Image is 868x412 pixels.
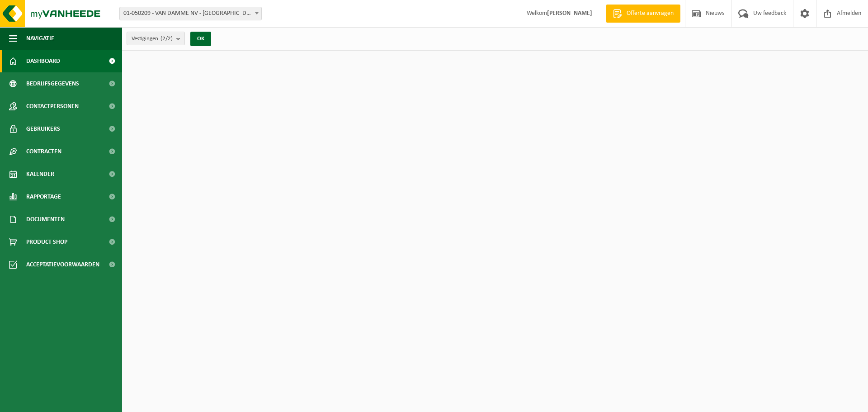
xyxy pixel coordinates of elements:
[119,7,262,20] span: 01-050209 - VAN DAMME NV - WAREGEM
[624,9,676,18] span: Offerte aanvragen
[190,32,211,46] button: OK
[26,231,67,253] span: Product Shop
[160,36,173,42] count: (2/2)
[26,95,79,118] span: Contactpersonen
[26,185,61,208] span: Rapportage
[26,118,60,140] span: Gebruikers
[120,7,261,20] span: 01-050209 - VAN DAMME NV - WAREGEM
[26,163,54,185] span: Kalender
[606,5,680,23] a: Offerte aanvragen
[26,208,65,231] span: Documenten
[26,72,79,95] span: Bedrijfsgegevens
[547,10,592,17] strong: [PERSON_NAME]
[26,50,60,72] span: Dashboard
[132,32,173,46] span: Vestigingen
[26,253,99,276] span: Acceptatievoorwaarden
[26,140,61,163] span: Contracten
[127,32,185,45] button: Vestigingen(2/2)
[26,27,54,50] span: Navigatie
